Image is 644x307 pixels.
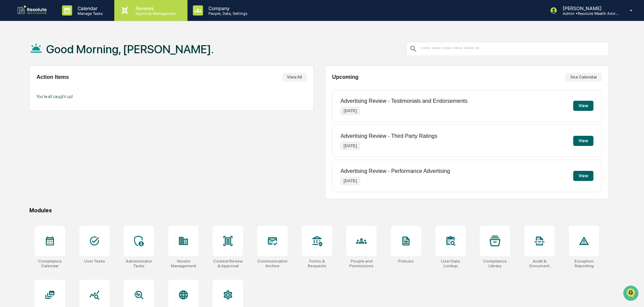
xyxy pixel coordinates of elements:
[7,14,123,25] p: How can we help?
[557,11,620,16] p: Admin • Resolute Wealth Advisor
[48,114,82,119] a: Powered byPylon
[341,177,360,185] p: [DATE]
[4,95,45,107] a: 🔎Data Lookup
[524,259,555,268] div: Audit & Document Logs
[213,259,243,268] div: Content Review & Approval
[36,94,306,99] p: You're all caught up!
[573,136,593,146] button: View
[480,259,510,268] div: Compliance Library
[257,259,288,268] div: Communications Archive
[18,31,111,38] input: Clear
[49,86,54,91] div: 🗄️
[23,58,85,64] div: We're available if you need us!
[341,107,360,115] p: [DATE]
[168,259,199,268] div: Vendor Management
[29,207,609,214] div: Modules
[622,285,641,303] iframe: Open customer support
[23,52,111,58] div: Start new chat
[56,85,84,92] span: Attestations
[203,11,251,16] p: People, Data, Settings
[341,142,360,150] p: [DATE]
[282,73,306,82] button: View All
[84,259,105,264] div: User Tasks
[46,42,214,56] h1: Good Morning, [PERSON_NAME].
[203,5,251,11] p: Company
[569,259,599,268] div: Exception Reporting
[36,74,69,80] h2: Action Items
[565,73,602,82] button: See Calendar
[35,259,65,268] div: Compliance Calendar
[341,133,437,139] p: Advertising Review - Third Party Ratings
[341,168,450,174] p: Advertising Review - Performance Advertising
[130,5,179,11] p: Reviews
[13,85,43,92] span: Preclearance
[7,52,19,64] img: 1746055101610-c473b297-6a78-478c-a979-82029cc54cd1
[573,101,593,111] button: View
[4,82,46,94] a: 🖐️Preclearance
[7,98,12,104] div: 🔎
[72,5,106,11] p: Calendar
[72,11,106,16] p: Manage Tasks
[130,11,179,16] p: Approval Management
[115,54,123,62] button: Start new chat
[46,82,86,94] a: 🗄️Attestations
[398,259,414,264] div: Policies
[435,259,466,268] div: User Data Lookup
[341,98,468,104] p: Advertising Review - Testimonials and Endorsements
[557,5,620,11] p: [PERSON_NAME]
[13,98,42,104] span: Data Lookup
[332,74,358,80] h2: Upcoming
[302,259,332,268] div: Forms & Requests
[16,5,49,16] img: logo
[7,86,12,91] div: 🖐️
[67,114,82,119] span: Pylon
[346,259,377,268] div: People and Permissions
[124,259,154,268] div: Administrator Tasks
[573,171,593,181] button: View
